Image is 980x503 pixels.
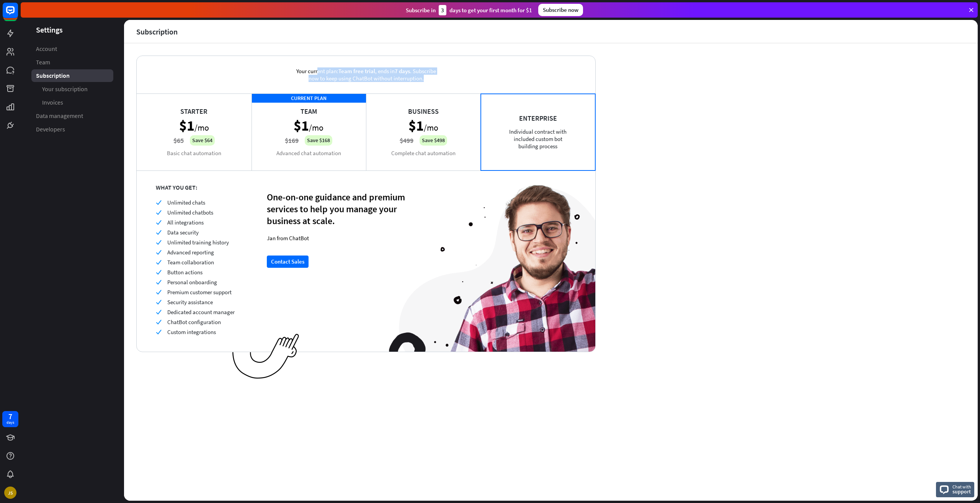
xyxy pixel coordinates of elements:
span: Team [36,58,50,66]
span: Dedicated account manager [167,308,235,316]
div: Subscribe now [538,4,583,16]
a: Team [31,56,113,69]
span: Unlimited training history [167,239,229,246]
i: check [156,299,162,305]
span: Button actions [167,269,203,276]
button: Open LiveChat chat widget [6,3,29,26]
a: 7 days [2,411,18,427]
a: Developers [31,123,113,136]
span: Developers [36,125,65,133]
header: Settings [21,25,124,35]
div: days [7,420,14,425]
i: check [156,249,162,255]
span: ChatBot configuration [167,318,221,326]
span: Your subscription [42,85,88,93]
a: Your subscription [31,83,113,95]
span: Unlimited chatbots [167,209,213,216]
i: check [156,319,162,325]
span: Unlimited chats [167,199,205,206]
i: check [156,239,162,245]
div: Jan from ChatBot [267,234,408,242]
i: check [156,220,162,225]
i: check [156,309,162,315]
div: Your current plan: , ends in . Subscribe now to keep using ChatBot without interruption. [284,56,448,93]
span: support [952,488,971,495]
i: check [156,269,162,275]
span: Data security [167,229,199,236]
span: Chat with [952,483,971,490]
span: Custom integrations [167,328,216,336]
span: Security assistance [167,298,213,306]
span: Account [36,45,57,53]
span: 7 days [395,67,410,75]
i: check [156,329,162,335]
i: check [156,289,162,295]
div: Subscription [136,27,178,36]
div: 7 [8,413,12,420]
span: Data management [36,112,83,120]
div: JS [4,487,16,499]
span: Advanced reporting [167,249,214,256]
a: Account [31,43,113,55]
i: check [156,200,162,205]
span: Team collaboration [167,259,214,266]
div: 3 [439,5,446,15]
i: check [156,279,162,285]
span: Subscription [36,72,70,80]
span: Premium customer support [167,288,232,296]
div: Subscribe in days to get your first month for $1 [406,5,532,15]
a: Invoices [31,96,113,109]
div: One-on-one guidance and premium services to help you manage your business at scale. [267,191,408,227]
div: WHAT YOU GET: [156,184,267,191]
span: All integrations [167,219,204,226]
i: check [156,210,162,215]
a: Data management [31,110,113,122]
span: Invoices [42,98,63,106]
span: Personal onboarding [167,279,217,286]
button: Contact Sales [267,256,309,268]
i: check [156,259,162,265]
i: check [156,229,162,235]
span: Team free trial [338,67,375,75]
img: ec979a0a656117aaf919.png [232,334,299,379]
